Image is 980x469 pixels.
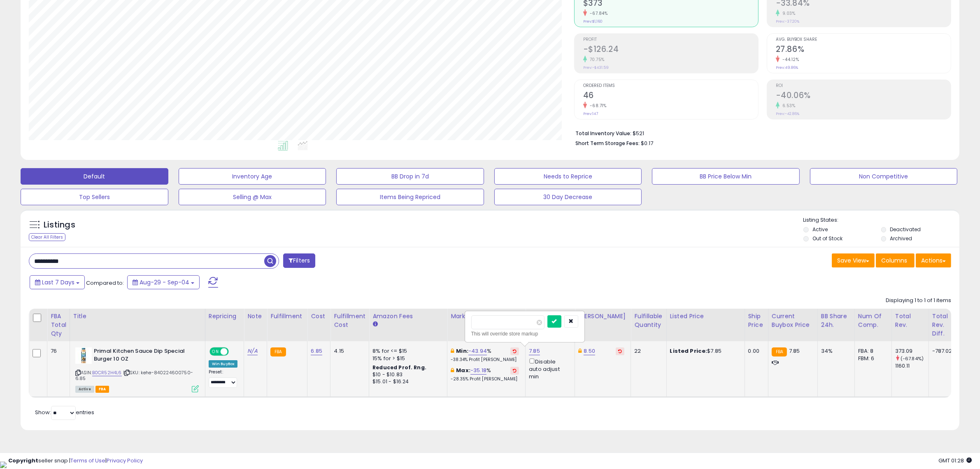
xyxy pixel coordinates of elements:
div: % [451,347,519,363]
span: Avg. Buybox Share [776,38,951,42]
a: N/A [247,347,257,355]
small: Prev: 49.86% [776,65,798,70]
div: FBA Total Qty [51,312,66,338]
button: Default [21,168,168,185]
span: OFF [228,348,241,355]
button: Top Sellers [21,189,168,205]
div: This will override store markup [471,330,578,338]
div: 22 [634,347,660,355]
div: Fulfillable Quantity [634,312,663,329]
div: $15.01 - $16.24 [372,378,441,385]
div: Amazon Fees [372,312,444,321]
b: Short Term Storage Fees: [575,140,640,147]
span: 2025-09-12 01:28 GMT [938,457,972,464]
span: FBA [95,386,109,393]
small: Prev: -42.86% [776,111,799,116]
div: 373.09 [895,347,929,355]
div: [PERSON_NAME] [578,312,627,321]
button: BB Price Below Min [652,168,800,185]
div: Total Rev. [895,312,925,329]
span: Aug-29 - Sep-04 [140,278,189,286]
div: 8% for <= $15 [372,347,441,355]
div: 15% for > $15 [372,355,441,362]
div: -787.02 [932,347,952,355]
span: All listings currently available for purchase on Amazon [75,386,94,393]
span: ROI [776,84,951,88]
a: -35.18 [470,366,487,375]
a: B0CR52H4L6 [92,369,122,376]
div: $10 - $10.83 [372,371,441,378]
div: BB Share 24h. [821,312,851,329]
small: FBA [772,347,787,356]
div: Repricing [209,312,241,321]
h2: -40.06% [776,91,951,102]
div: Cost [311,312,327,321]
div: 1160.11 [895,362,929,370]
h2: 46 [583,91,758,102]
button: Inventory Age [179,168,326,185]
button: Filters [283,253,315,268]
span: Show: entries [35,408,94,416]
div: Current Buybox Price [772,312,814,329]
span: Last 7 Days [42,278,74,286]
b: Total Inventory Value: [575,130,631,137]
button: Actions [916,253,951,267]
b: Max: [456,366,470,374]
small: Prev: -37.20% [776,19,799,24]
div: 4.15 [334,347,363,355]
button: Aug-29 - Sep-04 [127,275,200,289]
small: Prev: $1,160 [583,19,603,24]
span: ON [210,348,221,355]
p: -38.34% Profit [PERSON_NAME] [451,357,519,363]
div: Num of Comp. [858,312,888,329]
div: ASIN: [75,347,199,392]
small: -44.12% [780,56,799,63]
span: Compared to: [86,279,124,287]
button: Needs to Reprice [494,168,642,185]
div: Win BuyBox [209,360,238,368]
div: 76 [51,347,63,355]
button: 30 Day Decrease [494,189,642,205]
strong: Copyright [8,457,38,464]
button: Last 7 Days [30,275,85,289]
div: 0.00 [748,347,762,355]
button: BB Drop in 7d [336,168,484,185]
div: FBA: 8 [858,347,885,355]
div: Listed Price [670,312,741,321]
span: 7.85 [789,347,800,355]
small: -67.84% [587,10,608,16]
small: 9.03% [780,10,796,16]
small: (-67.84%) [901,355,924,362]
a: 8.50 [584,347,595,355]
div: Disable auto adjust min [529,357,568,380]
div: Fulfillment [270,312,304,321]
li: $521 [575,128,945,138]
span: Columns [881,256,907,265]
span: | SKU: kehe-840224600750-6.85 [75,369,193,382]
div: Note [247,312,263,321]
b: Reduced Prof. Rng. [372,364,426,371]
p: -28.35% Profit [PERSON_NAME] [451,376,519,382]
span: Ordered Items [583,84,758,88]
h5: Listings [44,219,75,231]
span: $0.17 [641,139,653,147]
div: Total Rev. Diff. [932,312,955,338]
small: Prev: 147 [583,111,598,116]
a: -43.94 [468,347,487,355]
h2: -$126.24 [583,45,758,56]
div: Title [73,312,202,321]
div: Displaying 1 to 1 of 1 items [886,297,951,305]
div: $7.85 [670,347,738,355]
div: Fulfillment Cost [334,312,365,329]
a: Terms of Use [70,457,105,464]
label: Deactivated [890,226,921,233]
small: -68.71% [587,103,607,109]
div: Ship Price [748,312,765,329]
a: 6.85 [311,347,322,355]
button: Items Being Repriced [336,189,484,205]
span: Profit [583,38,758,42]
div: % [451,367,519,382]
div: seller snap | | [8,457,143,465]
b: Primal Kitchen Sauce Dip Special Burger 10 OZ [94,347,194,365]
small: 70.75% [587,56,605,63]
